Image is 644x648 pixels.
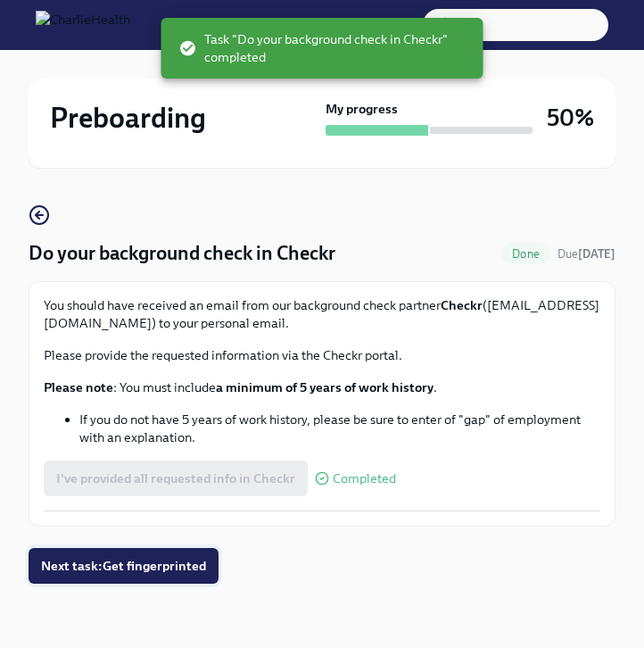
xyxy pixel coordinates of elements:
[44,379,113,395] strong: Please note
[179,30,469,66] span: Task "Do your background check in Checkr" completed
[41,557,206,575] span: Next task : Get fingerprinted
[216,379,433,395] strong: a minimum of 5 years of work history
[44,346,600,364] p: Please provide the requested information via the Checkr portal.
[79,411,600,446] li: If you do not have 5 years of work history, please be sure to enter of "gap" of employment with a...
[547,102,594,134] h3: 50%
[557,247,615,261] span: Due
[441,297,483,313] strong: Checkr
[29,240,335,267] h4: Do your background check in Checkr
[333,472,396,486] span: Completed
[44,296,600,332] p: You should have received an email from our background check partner ([EMAIL_ADDRESS][DOMAIN_NAME]...
[29,548,219,584] button: Next task:Get fingerprinted
[50,100,206,136] h2: Preboarding
[326,100,398,118] strong: My progress
[501,247,550,261] span: Done
[44,378,600,396] p: : You must include .
[578,247,615,261] strong: [DATE]
[36,11,130,39] img: CharlieHealth
[557,245,615,262] span: August 20th, 2025 08:00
